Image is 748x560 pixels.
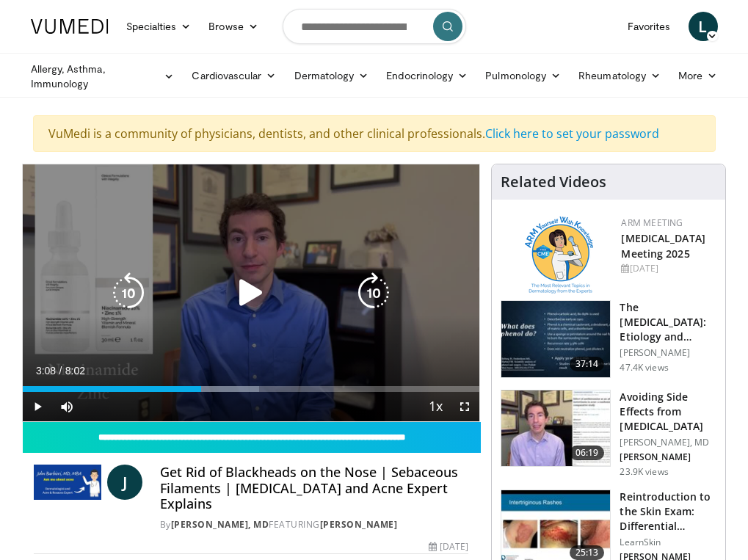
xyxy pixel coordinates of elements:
a: Allergy, Asthma, Immunology [22,62,184,91]
input: Search topics, interventions [283,9,466,44]
a: Favorites [619,12,680,41]
h3: The [MEDICAL_DATA]: Etiology and Management [620,300,716,344]
p: 47.4K views [620,362,668,374]
div: VuMedi is a community of physicians, dentists, and other clinical professionals. [33,115,716,152]
div: By FEATURING [160,518,469,531]
a: Dermatology [286,61,378,90]
h4: Related Videos [501,173,606,191]
video-js: Video Player [23,164,480,421]
span: 25:13 [570,545,605,560]
img: John Barbieri, MD [34,465,101,500]
a: [PERSON_NAME], MD [171,518,269,531]
button: Fullscreen [450,392,479,421]
h3: Reintroduction to the Skin Exam: Differential Diagnosis Based on the… [620,490,716,534]
span: 06:19 [570,446,605,460]
a: [MEDICAL_DATA] Meeting 2025 [621,231,705,261]
div: [DATE] [621,262,713,275]
span: / [59,365,62,377]
button: Mute [52,392,81,421]
p: LearnSkin [620,537,716,548]
div: Progress Bar [23,386,480,392]
span: 8:02 [65,365,85,377]
a: L [689,12,718,41]
img: 6f9900f7-f6e7-4fd7-bcbb-2a1dc7b7d476.150x105_q85_crop-smart_upscale.jpg [501,390,610,467]
a: Pulmonology [476,61,570,90]
a: J [107,465,142,500]
div: [DATE] [429,540,468,553]
a: Rheumatology [570,61,669,90]
span: 3:08 [36,365,56,377]
a: Cardiovascular [183,61,285,90]
p: [PERSON_NAME], MD [620,437,716,448]
a: 37:14 The [MEDICAL_DATA]: Etiology and Management [PERSON_NAME] 47.4K views [501,300,716,378]
a: ARM Meeting [621,217,683,229]
h3: Avoiding Side Effects from [MEDICAL_DATA] [620,390,716,434]
a: [PERSON_NAME] [320,518,398,531]
a: 06:19 Avoiding Side Effects from [MEDICAL_DATA] [PERSON_NAME], MD [PERSON_NAME] 23.9K views [501,390,716,478]
a: Specialties [117,12,200,41]
a: Click here to set your password [485,126,659,142]
button: Play [23,392,52,421]
img: VuMedi Logo [31,19,109,34]
span: 37:14 [570,357,605,371]
p: [PERSON_NAME] [620,347,716,359]
h4: Get Rid of Blackheads on the Nose | Sebaceous Filaments | [MEDICAL_DATA] and Acne Expert Explains [160,465,469,512]
a: Browse [200,12,267,41]
p: 23.9K views [620,466,668,478]
a: Endocrinology [377,61,476,90]
img: c5af237d-e68a-4dd3-8521-77b3daf9ece4.150x105_q85_crop-smart_upscale.jpg [501,301,610,377]
p: [PERSON_NAME] [620,451,716,463]
a: More [669,61,726,90]
img: 89a28c6a-718a-466f-b4d1-7c1f06d8483b.png.150x105_q85_autocrop_double_scale_upscale_version-0.2.png [525,217,593,294]
button: Playback Rate [421,392,450,421]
